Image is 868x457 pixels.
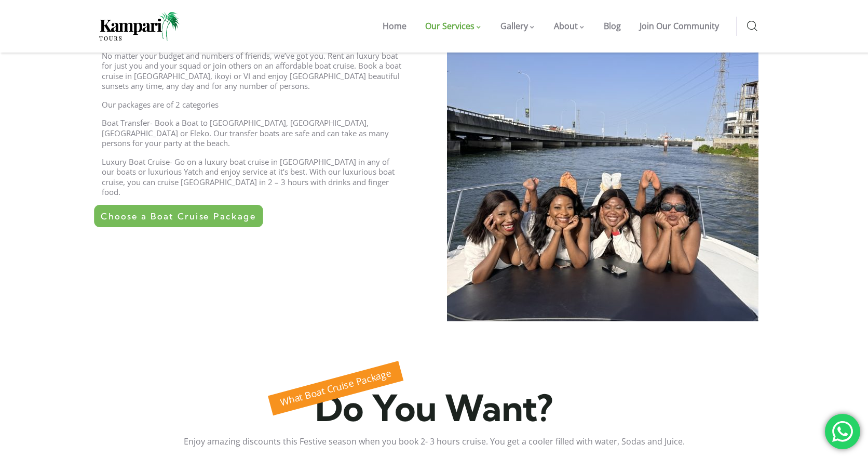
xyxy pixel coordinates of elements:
span: Our Services [425,20,474,32]
a: Choose a Boat Cruise Package [94,205,263,227]
p: Enjoy amazing discounts this Festive season when you book 2- 3 hours cruise. You get a cooler fil... [115,434,753,449]
span: What Boat Cruise Package [279,367,392,408]
span: Gallery [500,20,528,32]
span: Choose a Boat Cruise Package [101,212,256,220]
span: About [554,20,578,32]
p: Luxury Boat Cruise- Go on a luxury boat cruise in [GEOGRAPHIC_DATA] in any of our boats or luxuri... [102,157,403,198]
span: Blog [604,20,621,32]
span: Do You Want? [315,385,553,430]
p: No matter your budget and numbers of friends, we’ve got you. Rent an luxury boat for just you and... [102,51,403,92]
img: Home [99,12,180,41]
span: Join Our Community [640,20,719,32]
div: 'Get [825,414,860,449]
p: Boat Transfer- Book a Boat to [GEOGRAPHIC_DATA], [GEOGRAPHIC_DATA], [GEOGRAPHIC_DATA] or Eleko. O... [102,118,403,149]
img: Affordable boat cruise [447,41,758,321]
p: Our packages are of 2 categories [102,100,403,110]
span: Home [383,20,406,32]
